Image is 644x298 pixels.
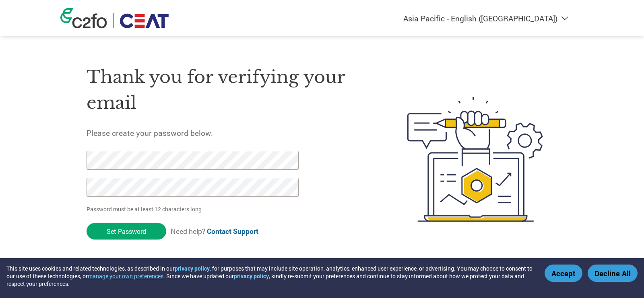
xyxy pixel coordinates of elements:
[87,223,166,240] input: Set Password
[234,272,269,280] a: privacy policy
[171,227,258,236] span: Need help?
[60,8,107,28] img: c2fo logo
[87,64,369,116] h1: Thank you for verifying your email
[6,265,533,288] div: This site uses cookies and related technologies, as described in our , for purposes that may incl...
[545,265,582,282] button: Accept
[87,128,369,138] h5: Please create your password below.
[88,272,163,280] button: manage your own preferences
[175,265,210,272] a: privacy policy
[588,265,638,282] button: Decline All
[87,205,301,213] p: Password must be at least 12 characters long
[120,13,169,28] img: Ceat
[393,52,558,266] img: create-password
[207,227,258,236] a: Contact Support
